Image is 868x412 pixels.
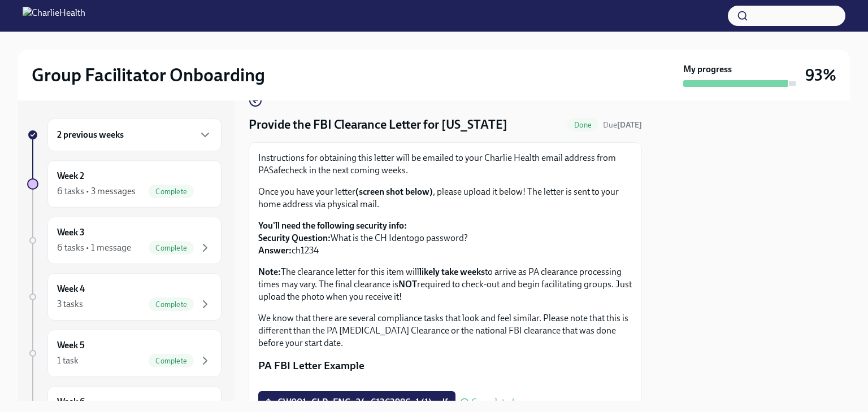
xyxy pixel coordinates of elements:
[57,129,124,141] h6: 2 previous weeks
[57,170,84,182] h6: Week 2
[258,152,632,177] p: Instructions for obtaining this letter will be emailed to your Charlie Health email address from ...
[683,63,732,76] strong: My progress
[471,398,514,407] span: Completed
[47,119,222,151] div: 2 previous weeks
[258,358,632,373] p: PA FBI Letter Example
[27,160,222,208] a: Week 26 tasks • 3 messagesComplete
[27,330,222,377] a: Week 51 taskComplete
[23,7,85,25] img: CharlieHealth
[57,185,136,198] div: 6 tasks • 3 messages
[149,357,194,365] span: Complete
[258,245,292,256] strong: Answer:
[57,298,83,310] div: 3 tasks
[149,300,194,309] span: Complete
[398,279,417,290] strong: NOT
[32,64,265,86] h2: Group Facilitator Onboarding
[57,396,85,408] h6: Week 6
[258,312,632,349] p: We know that there are several compliance tasks that look and feel similar. Please note that this...
[149,244,194,252] span: Complete
[249,116,507,133] h4: Provide the FBI Clearance Letter for [US_STATE]
[27,273,222,321] a: Week 43 tasksComplete
[603,120,642,130] span: October 21st, 2025 10:00
[27,217,222,264] a: Week 36 tasks • 1 messageComplete
[258,220,632,257] p: What is the CH Identogo password? ch1234
[617,120,642,130] strong: [DATE]
[419,266,485,277] strong: likely take weeks
[567,121,598,129] span: Done
[355,186,433,197] strong: (screen shot below)
[57,354,79,367] div: 1 task
[57,226,85,239] h6: Week 3
[149,187,194,196] span: Complete
[57,339,85,352] h6: Week 5
[57,283,85,295] h6: Week 4
[258,186,632,211] p: Once you have your letter , please upload it below! The letter is sent to your home address via p...
[258,266,632,303] p: The clearance letter for this item will to arrive as PA clearance processing times may vary. The ...
[805,65,836,85] h3: 93%
[258,220,407,231] strong: You'll need the following security info:
[258,266,281,277] strong: Note:
[57,242,131,254] div: 6 tasks • 1 message
[603,120,642,130] span: Due
[266,397,448,408] span: CW001_CLR_ENG_24_61363986_1 (1).pdf
[258,233,331,243] strong: Security Question:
